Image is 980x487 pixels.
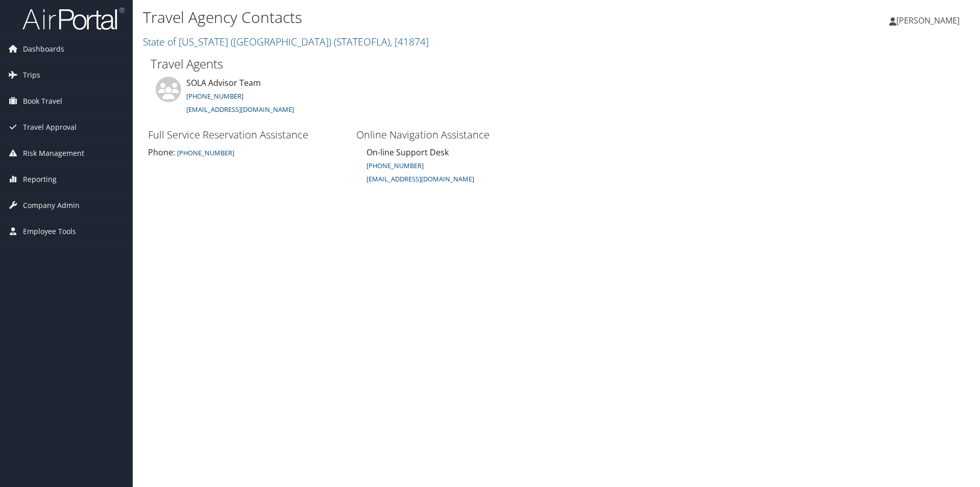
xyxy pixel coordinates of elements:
span: Company Admin [23,193,80,218]
a: [EMAIL_ADDRESS][DOMAIN_NAME] [186,105,294,114]
a: State of [US_STATE] ([GEOGRAPHIC_DATA]) [143,35,429,49]
span: Book Travel [23,88,62,114]
img: airportal-logo.png [22,7,125,31]
span: Travel Approval [23,114,77,140]
h1: Travel Agency Contacts [143,7,694,28]
h2: Travel Agents [151,55,962,73]
a: [PHONE_NUMBER] [175,147,234,158]
span: [PERSON_NAME] [896,15,960,26]
span: Dashboards [23,36,64,62]
span: Employee Tools [23,219,76,244]
span: ( STATEOFLA ) [334,35,390,49]
span: Reporting [23,167,57,192]
a: [PHONE_NUMBER] [366,161,424,170]
span: Trips [23,62,40,88]
small: [EMAIL_ADDRESS][DOMAIN_NAME] [366,174,474,183]
span: SOLA Advisor Team [186,77,261,88]
div: Phone: [148,146,346,158]
h3: Full Service Reservation Assistance [148,128,346,142]
small: [PHONE_NUMBER] [177,148,234,157]
a: [PHONE_NUMBER] [186,91,243,101]
span: Risk Management [23,141,84,166]
a: [EMAIL_ADDRESS][DOMAIN_NAME] [366,173,474,184]
h3: Online Navigation Assistance [356,128,554,142]
span: On-line Support Desk [366,147,449,158]
span: , [ 41874 ] [390,35,429,49]
a: [PERSON_NAME] [889,5,970,36]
